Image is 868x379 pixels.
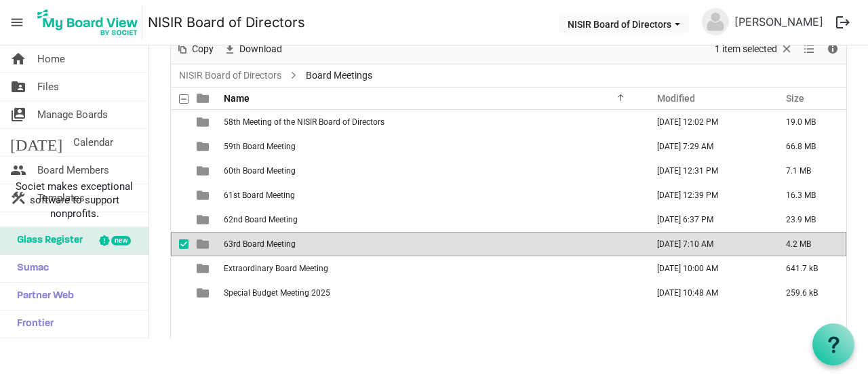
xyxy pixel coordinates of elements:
[713,41,778,58] span: 1 item selected
[171,256,189,281] td: checkbox
[33,5,142,39] img: My Board View Logo
[111,236,131,245] div: new
[191,41,215,58] span: Copy
[37,73,59,100] span: Files
[772,110,846,134] td: 19.0 MB is template cell column header Size
[224,239,296,249] span: 63rd Board Meeting
[37,45,65,73] span: Home
[643,159,772,183] td: January 10, 2025 12:31 PM column header Modified
[220,232,643,256] td: 63rd Board Meeting is template cell column header Name
[801,41,817,58] button: View dropdownbutton
[10,73,26,100] span: folder_shared
[821,35,844,64] div: Details
[33,5,148,39] a: My Board View Logo
[786,93,804,104] span: Size
[224,215,298,224] span: 62nd Board Meeting
[772,281,846,305] td: 259.6 kB is template cell column header Size
[643,281,772,305] td: January 10, 2025 10:48 AM column header Modified
[772,134,846,159] td: 66.8 MB is template cell column header Size
[829,8,857,37] button: logout
[224,166,296,176] span: 60th Board Meeting
[37,101,108,128] span: Manage Boards
[224,117,384,127] span: 58th Meeting of the NISIR Board of Directors
[220,281,643,305] td: Special Budget Meeting 2025 is template cell column header Name
[73,129,113,156] span: Calendar
[221,41,285,58] button: Download
[224,142,296,151] span: 59th Board Meeting
[772,207,846,232] td: 23.9 MB is template cell column header Size
[189,232,220,256] td: is template cell column header type
[189,134,220,159] td: is template cell column header type
[713,41,796,58] button: Selection
[220,183,643,207] td: 61st Board Meeting is template cell column header Name
[189,281,220,305] td: is template cell column header type
[643,183,772,207] td: February 19, 2025 12:39 PM column header Modified
[4,9,30,35] span: menu
[238,41,283,58] span: Download
[10,255,49,282] span: Sumac
[174,41,216,58] button: Copy
[798,35,821,64] div: View
[10,157,26,184] span: people
[224,93,250,104] span: Name
[171,207,189,232] td: checkbox
[824,41,842,58] button: Details
[702,8,729,35] img: no-profile-picture.svg
[772,256,846,281] td: 641.7 kB is template cell column header Size
[10,311,54,338] span: Frontier
[171,183,189,207] td: checkbox
[220,159,643,183] td: 60th Board Meeting is template cell column header Name
[189,256,220,281] td: is template cell column header type
[10,45,26,73] span: home
[643,232,772,256] td: September 19, 2025 7:10 AM column header Modified
[729,8,829,35] a: [PERSON_NAME]
[220,110,643,134] td: 58th Meeting of the NISIR Board of Directors is template cell column header Name
[643,134,772,159] td: October 04, 2024 7:29 AM column header Modified
[6,180,142,220] span: Societ makes exceptional software to support nonprofits.
[710,35,798,64] div: Clear selection
[220,207,643,232] td: 62nd Board Meeting is template cell column header Name
[10,129,62,156] span: [DATE]
[189,207,220,232] td: is template cell column header type
[148,9,305,36] a: NISIR Board of Directors
[171,134,189,159] td: checkbox
[303,67,375,84] span: Board Meetings
[218,35,287,64] div: Download
[643,256,772,281] td: July 01, 2024 10:00 AM column header Modified
[189,110,220,134] td: is template cell column header type
[171,110,189,134] td: checkbox
[171,281,189,305] td: checkbox
[171,159,189,183] td: checkbox
[772,183,846,207] td: 16.3 MB is template cell column header Size
[643,207,772,232] td: June 19, 2025 6:37 PM column header Modified
[176,67,284,84] a: NISIR Board of Directors
[772,159,846,183] td: 7.1 MB is template cell column header Size
[189,183,220,207] td: is template cell column header type
[171,232,189,256] td: checkbox
[559,14,689,33] button: NISIR Board of Directors dropdownbutton
[10,283,74,310] span: Partner Web
[220,134,643,159] td: 59th Board Meeting is template cell column header Name
[224,264,328,273] span: Extraordinary Board Meeting
[220,256,643,281] td: Extraordinary Board Meeting is template cell column header Name
[37,157,109,184] span: Board Members
[224,288,330,298] span: Special Budget Meeting 2025
[10,227,83,254] span: Glass Register
[643,110,772,134] td: June 07, 2024 12:02 PM column header Modified
[772,232,846,256] td: 4.2 MB is template cell column header Size
[224,191,295,200] span: 61st Board Meeting
[171,35,218,64] div: Copy
[10,101,26,128] span: switch_account
[657,93,695,104] span: Modified
[189,159,220,183] td: is template cell column header type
